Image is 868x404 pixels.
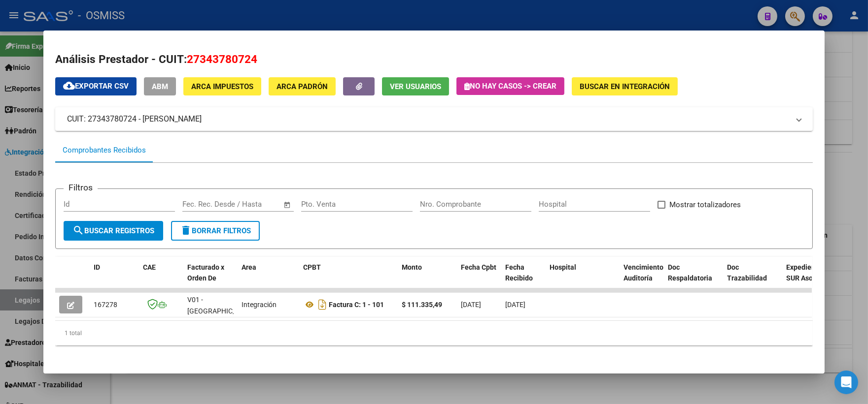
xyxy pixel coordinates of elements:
[64,181,98,194] h3: Filtros
[669,199,741,211] span: Mostrar totalizadores
[580,82,670,91] span: Buscar en Integración
[398,257,457,300] datatable-header-cell: Monto
[269,77,336,95] button: ARCA Padrón
[723,257,782,300] datatable-header-cell: Doc Trazabilidad
[402,301,442,309] strong: $ 111.335,49
[505,301,525,309] span: [DATE]
[63,82,129,91] span: Exportar CSV
[501,257,546,300] datatable-header-cell: Fecha Recibido
[90,257,139,300] datatable-header-cell: ID
[94,301,117,309] span: 167278
[456,77,564,95] button: No hay casos -> Crear
[316,297,329,312] i: Descargar documento
[572,77,678,95] button: Buscar en Integración
[63,145,146,156] div: Comprobantes Recibidos
[55,77,137,95] button: Exportar CSV
[238,257,299,300] datatable-header-cell: Area
[171,221,260,241] button: Borrar Filtros
[664,257,723,300] datatable-header-cell: Doc Respaldatoria
[546,257,620,300] datatable-header-cell: Hospital
[786,263,830,282] span: Expediente SUR Asociado
[457,257,501,300] datatable-header-cell: Fecha Cpbt
[461,263,496,271] span: Fecha Cpbt
[231,200,279,209] input: Fecha fin
[67,113,789,125] mat-panel-title: CUIT: 27343780724 - [PERSON_NAME]
[144,77,176,95] button: ABM
[55,51,813,68] h2: Análisis Prestador - CUIT:
[94,263,100,271] span: ID
[143,263,156,271] span: CAE
[72,226,154,235] span: Buscar Registros
[187,53,257,65] span: 27343780724
[303,263,321,271] span: CPBT
[180,224,192,236] mat-icon: delete
[620,257,664,300] datatable-header-cell: Vencimiento Auditoría
[382,77,449,95] button: Ver Usuarios
[187,263,224,282] span: Facturado x Orden De
[191,82,253,91] span: ARCA Impuestos
[63,80,75,92] mat-icon: cloud_download
[72,224,84,236] mat-icon: search
[182,200,222,209] input: Fecha inicio
[180,226,251,235] span: Borrar Filtros
[282,199,293,211] button: Open calendar
[461,301,481,309] span: [DATE]
[55,107,813,131] mat-expansion-panel-header: CUIT: 27343780724 - [PERSON_NAME]
[402,263,422,271] span: Monto
[64,221,163,241] button: Buscar Registros
[55,321,813,345] div: 1 total
[505,263,533,282] span: Fecha Recibido
[727,263,767,282] span: Doc Trazabilidad
[668,263,712,282] span: Doc Respaldatoria
[242,263,256,271] span: Area
[834,371,858,394] div: Open Intercom Messenger
[183,77,261,95] button: ARCA Impuestos
[183,257,238,300] datatable-header-cell: Facturado x Orden De
[329,301,384,309] strong: Factura C: 1 - 101
[299,257,398,300] datatable-header-cell: CPBT
[152,82,168,91] span: ABM
[390,82,441,91] span: Ver Usuarios
[277,82,328,91] span: ARCA Padrón
[782,257,836,300] datatable-header-cell: Expediente SUR Asociado
[550,263,576,271] span: Hospital
[624,263,663,282] span: Vencimiento Auditoría
[139,257,183,300] datatable-header-cell: CAE
[242,301,277,309] span: Integración
[187,296,254,315] span: V01 - [GEOGRAPHIC_DATA]
[464,82,556,91] span: No hay casos -> Crear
